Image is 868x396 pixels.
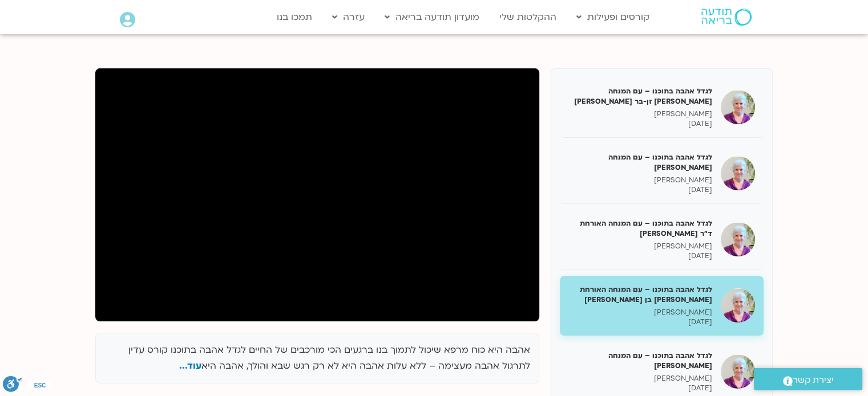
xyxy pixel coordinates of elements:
a: תמכו בנו [271,6,318,28]
a: יצירת קשר [754,368,862,390]
p: [PERSON_NAME] [568,374,712,383]
p: [PERSON_NAME] [568,242,712,251]
h5: לגדל אהבה בתוכנו – עם המנחה [PERSON_NAME] זן-בר [PERSON_NAME] [568,86,712,107]
p: [PERSON_NAME] [568,175,712,185]
p: [DATE] [568,383,712,393]
p: [DATE] [568,119,712,129]
a: קורסים ופעילות [571,6,655,28]
a: מועדון תודעה בריאה [379,6,485,28]
p: [PERSON_NAME] [568,308,712,317]
p: אהבה היא כוח מרפא שיכול לתמוך בנו ברגעים הכי מורכבים של החיים לגדל אהבה בתוכנו קורס עדין לתרגול א... [104,342,530,375]
h5: לגדל אהבה בתוכנו – עם המנחה האורחת [PERSON_NAME] בן [PERSON_NAME] [568,284,712,305]
span: יצירת קשר [793,373,834,388]
img: תודעה בריאה [701,9,752,26]
span: עוד... [179,360,201,372]
p: [DATE] [568,317,712,327]
a: ההקלטות שלי [494,6,562,28]
img: לגדל אהבה בתוכנו – עם המנחה האורח ענבר בר קמה [721,156,755,190]
h5: לגדל אהבה בתוכנו – עם המנחה [PERSON_NAME] [568,350,712,371]
p: [DATE] [568,251,712,261]
img: לגדל אהבה בתוכנו – עם המנחה האורחת ד"ר נועה אלבלדה [721,222,755,256]
p: [PERSON_NAME] [568,109,712,119]
img: לגדל אהבה בתוכנו – עם המנחה האורח בן קמינסקי [721,354,755,389]
h5: לגדל אהבה בתוכנו – עם המנחה [PERSON_NAME] [568,152,712,173]
img: לגדל אהבה בתוכנו – עם המנחה האורחת שאנייה כהן בן חיים [721,288,755,322]
h5: לגדל אהבה בתוכנו – עם המנחה האורחת ד"ר [PERSON_NAME] [568,218,712,239]
a: עזרה [326,6,370,28]
img: לגדל אהבה בתוכנו – עם המנחה האורחת צילה זן-בר צור [721,90,755,124]
p: [DATE] [568,185,712,195]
